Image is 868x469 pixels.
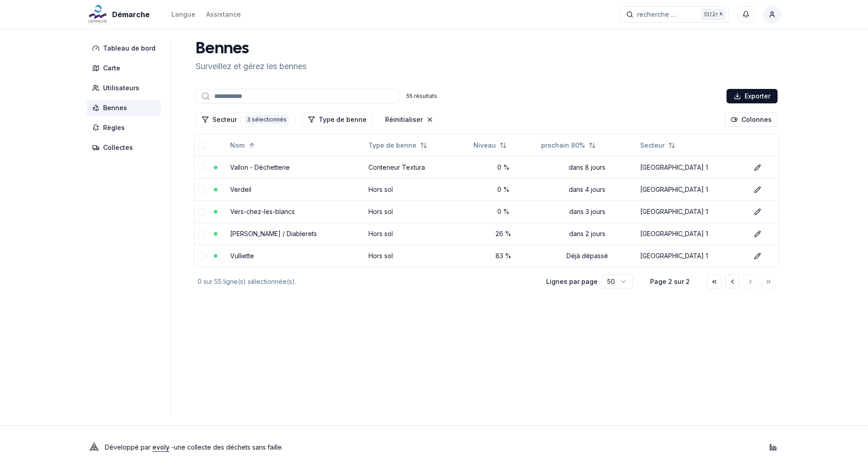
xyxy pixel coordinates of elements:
[726,89,778,103] button: Exporter
[103,103,127,112] span: Bennes
[103,84,139,93] span: Utilisateurs
[87,80,165,96] a: Utilisateurs
[87,60,165,76] a: Carte
[198,186,205,193] button: select-row
[541,163,633,172] div: dans 8 jours
[637,223,747,245] td: [GEOGRAPHIC_DATA] 1
[198,230,205,237] button: select-row
[725,112,778,127] button: Cocher les colonnes
[206,9,241,20] a: Assistance
[473,207,534,216] div: 0 %
[637,10,676,19] span: recherche ...
[725,274,740,289] button: Aller à la page précédente
[541,251,633,260] div: Déjà dépassé
[536,138,601,153] button: Not sorted. Click to sort ascending.
[647,277,693,286] div: Page 2 sur 2
[541,141,585,150] span: prochain 80%
[620,6,729,23] button: recherche ...Ctrl+K
[198,208,205,215] button: select-row
[473,251,534,260] div: 83 %
[473,185,534,194] div: 0 %
[87,100,165,116] a: Bennes
[196,40,307,58] h1: Bennes
[468,138,512,153] button: Not sorted. Click to sort ascending.
[198,277,532,286] div: 0 sur 55 ligne(s) sélectionnée(s).
[365,178,470,200] td: Hors sol
[637,156,747,178] td: [GEOGRAPHIC_DATA] 1
[230,208,295,215] a: Vers-chez-les-blancs
[473,163,534,172] div: 0 %
[365,156,470,178] td: Conteneur Textura
[245,115,289,125] div: 3 sélectionnés
[541,207,633,216] div: dans 3 jours
[473,141,496,150] span: Niveau
[87,120,165,136] a: Règles
[635,138,681,153] button: Not sorted. Click to sort ascending.
[365,223,470,245] td: Hors sol
[103,143,133,152] span: Collectes
[171,9,195,20] button: Langue
[87,139,165,156] a: Collectes
[365,245,470,267] td: Hors sol
[541,185,633,194] div: dans 4 jours
[198,142,205,149] button: select-all
[707,274,722,289] button: Aller à la première page
[368,141,416,150] span: Type de benne
[363,138,433,153] button: Not sorted. Click to sort ascending.
[105,441,283,454] p: Développé par - une collecte des déchets sans faille .
[637,200,747,223] td: [GEOGRAPHIC_DATA] 1
[103,123,125,132] span: Règles
[196,60,307,73] p: Surveillez et gérez les bennes
[541,229,633,238] div: dans 2 jours
[230,186,251,193] a: Verdeil
[473,229,534,238] div: 26 %
[87,9,153,20] a: Démarche
[637,245,747,267] td: [GEOGRAPHIC_DATA] 1
[230,252,254,260] a: Vulliette
[640,141,665,150] span: Secteur
[152,443,170,451] a: evoly
[230,230,317,237] a: [PERSON_NAME] / Diablerets
[87,440,101,455] img: Evoly Logo
[230,141,245,150] span: Nom
[406,93,437,100] div: 55 résultats
[225,138,261,153] button: Sorted ascending. Click to sort descending.
[103,44,156,53] span: Tableau de bord
[365,200,470,223] td: Hors sol
[87,40,165,56] a: Tableau de bord
[637,178,747,200] td: [GEOGRAPHIC_DATA] 1
[198,164,205,171] button: select-row
[302,112,373,127] button: Filtrer les lignes
[87,4,108,25] img: Démarche Logo
[198,252,205,260] button: select-row
[112,9,150,20] span: Démarche
[171,10,195,19] div: Langue
[103,64,120,73] span: Carte
[196,112,295,127] button: Filtrer les lignes
[546,277,598,286] p: Lignes par page
[380,112,439,127] button: Réinitialiser les filtres
[230,163,290,171] a: Vallon - Déchetterie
